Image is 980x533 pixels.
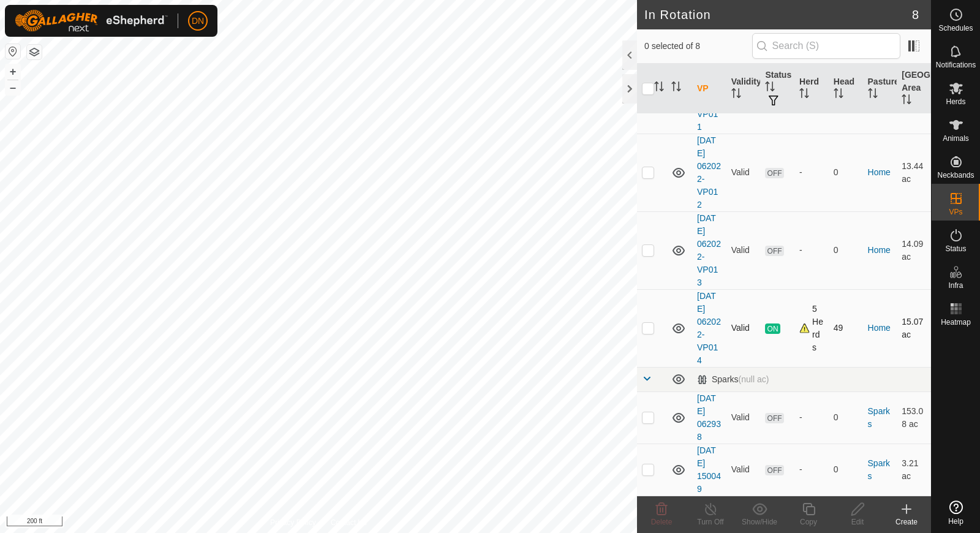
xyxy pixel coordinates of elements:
[897,64,931,114] th: [GEOGRAPHIC_DATA] Area
[799,303,824,354] div: 5 Herds
[692,64,726,114] th: VP
[948,518,963,525] span: Help
[897,391,931,444] td: 153.08 ac
[765,168,783,178] span: OFF
[936,61,976,69] span: Notifications
[799,411,824,424] div: -
[686,516,735,527] div: Turn Off
[752,33,900,59] input: Search (S)
[27,45,42,59] button: Map Layers
[912,6,919,24] span: 8
[897,211,931,289] td: 14.09 ac
[882,516,931,527] div: Create
[868,406,891,429] a: Sparks
[726,64,761,114] th: Validity
[833,516,882,527] div: Edit
[760,64,794,114] th: Status
[735,516,784,527] div: Show/Hide
[331,517,367,528] a: Contact Us
[799,244,824,257] div: -
[932,496,980,530] a: Help
[829,134,863,211] td: 0
[765,465,783,475] span: OFF
[829,444,863,496] td: 0
[726,391,761,444] td: Valid
[6,44,20,59] button: Reset Map
[829,64,863,114] th: Head
[726,289,761,367] td: Valid
[697,291,721,365] a: [DATE] 062022-VP014
[868,167,891,177] a: Home
[902,96,911,106] p-sorticon: Activate to sort
[799,166,824,179] div: -
[868,323,891,333] a: Home
[765,413,783,423] span: OFF
[697,374,769,385] div: Sparks
[799,463,824,476] div: -
[949,208,962,216] span: VPs
[868,245,891,255] a: Home
[726,134,761,211] td: Valid
[671,83,681,93] p-sorticon: Activate to sort
[697,135,721,210] a: [DATE] 062022-VP012
[945,245,966,252] span: Status
[192,15,204,28] span: DN
[943,135,969,142] span: Animals
[6,80,20,95] button: –
[739,374,769,384] span: (null ac)
[863,64,897,114] th: Pasture
[270,517,316,528] a: Privacy Policy
[937,172,974,179] span: Neckbands
[794,64,829,114] th: Herd
[765,83,775,93] p-sorticon: Activate to sort
[15,10,168,32] img: Gallagher Logo
[829,391,863,444] td: 0
[897,444,931,496] td: 3.21 ac
[697,58,721,132] a: [DATE] 062022-VP011
[829,289,863,367] td: 49
[784,516,833,527] div: Copy
[6,64,20,79] button: +
[644,7,912,22] h2: In Rotation
[829,211,863,289] td: 0
[651,518,673,526] span: Delete
[946,98,965,105] span: Herds
[726,211,761,289] td: Valid
[697,393,721,442] a: [DATE] 062938
[697,213,721,287] a: [DATE] 062022-VP013
[948,282,963,289] span: Infra
[868,458,891,481] a: Sparks
[697,445,721,494] a: [DATE] 150049
[765,323,780,334] span: ON
[731,90,741,100] p-sorticon: Activate to sort
[897,134,931,211] td: 13.44 ac
[897,289,931,367] td: 15.07 ac
[799,90,809,100] p-sorticon: Activate to sort
[941,319,971,326] span: Heatmap
[765,246,783,256] span: OFF
[644,40,752,53] span: 0 selected of 8
[726,444,761,496] td: Valid
[834,90,843,100] p-sorticon: Activate to sort
[654,83,664,93] p-sorticon: Activate to sort
[868,90,878,100] p-sorticon: Activate to sort
[938,25,973,32] span: Schedules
